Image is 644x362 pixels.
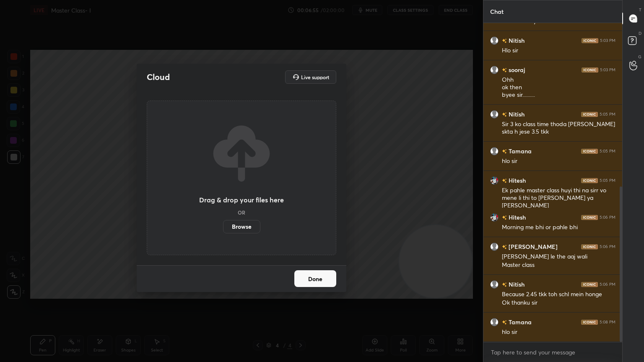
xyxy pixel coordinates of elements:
div: 5:06 PM [600,244,615,249]
img: default.png [490,280,499,289]
div: 5:03 PM [600,38,615,43]
p: G [638,54,641,60]
div: 5:05 PM [600,149,615,154]
h6: Nitish [507,36,525,45]
h6: sooraj [507,65,525,74]
img: default.png [490,36,499,45]
div: grid [483,23,622,342]
div: 5:06 PM [600,282,615,287]
img: no-rating-badge.077c3623.svg [502,215,507,220]
div: 5:03 PM [600,67,615,72]
div: Hlo sir [502,47,615,55]
div: 5:06 PM [600,215,615,220]
p: Chat [483,0,510,23]
img: no-rating-badge.077c3623.svg [502,245,507,249]
div: Sir 3 ko class time thoda [PERSON_NAME] skta h jese 3.5 tkk [502,120,615,136]
img: iconic-dark.1390631f.png [581,112,598,117]
img: iconic-dark.1390631f.png [581,282,598,287]
img: default.png [490,110,499,119]
p: T [639,7,641,13]
h6: [PERSON_NAME] [507,242,558,251]
img: eebab2a336d84a92b710b9d44f9d1d31.jpg [490,176,499,185]
div: Ok thanku sir [502,299,615,307]
div: 5:05 PM [600,112,615,117]
img: no-rating-badge.077c3623.svg [502,178,507,183]
img: no-rating-badge.077c3623.svg [502,112,507,117]
div: [PERSON_NAME] le the aaj wali [502,253,615,261]
button: Done [294,270,336,287]
h3: Drag & drop your files here [199,197,284,203]
div: Ek pahle master class huyi thi na sirr vo mene li thi to [PERSON_NAME] ya [PERSON_NAME] [502,186,615,210]
h6: Tamana [507,147,532,155]
h5: OR [238,210,245,215]
h5: Live support [301,75,329,80]
h6: Hitesh [507,176,526,185]
img: no-rating-badge.077c3623.svg [502,320,507,325]
div: Ohh ok then byee sir.......... [502,76,615,99]
h6: Hitesh [507,213,526,222]
h6: Tamana [507,318,532,326]
div: Master class [502,261,615,269]
div: 5:08 PM [600,320,615,325]
img: no-rating-badge.077c3623.svg [502,149,507,154]
img: no-rating-badge.077c3623.svg [502,39,507,43]
h6: Nitish [507,280,525,289]
img: iconic-dark.1390631f.png [582,38,598,43]
p: D [639,30,641,36]
div: Morning me bhi or pahle bhi [502,223,615,232]
img: default.png [490,66,499,74]
div: hlo sir [502,328,615,336]
img: no-rating-badge.077c3623.svg [502,68,507,72]
img: iconic-dark.1390631f.png [581,320,598,325]
img: default.png [490,147,499,155]
img: default.png [490,318,499,326]
img: iconic-dark.1390631f.png [581,215,598,220]
img: iconic-dark.1390631f.png [582,67,598,72]
img: iconic-dark.1390631f.png [581,178,598,183]
div: hlo sir [502,157,615,165]
img: default.png [490,243,499,251]
h2: Cloud [147,72,170,83]
img: iconic-dark.1390631f.png [581,149,598,154]
div: 5:05 PM [600,178,615,183]
div: Because 2.45 tkk toh schl mein honge [502,290,615,299]
img: iconic-dark.1390631f.png [581,244,598,249]
img: eebab2a336d84a92b710b9d44f9d1d31.jpg [490,213,499,222]
img: no-rating-badge.077c3623.svg [502,282,507,287]
h6: Nitish [507,110,525,119]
